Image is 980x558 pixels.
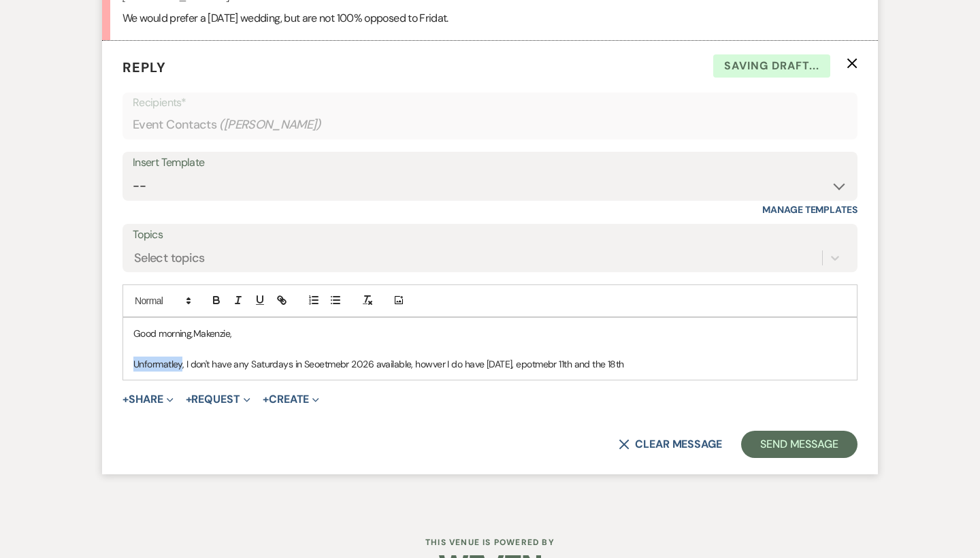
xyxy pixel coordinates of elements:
p: Good morning, [133,326,847,341]
button: Create [263,394,319,405]
p: Unformatley, I don't have any Saturdays in Seoetmebr 2026 available, howver I do have [DATE], epo... [133,357,847,372]
p: We would prefer a [DATE] wedding, but are not 100% opposed to Fridat. [122,10,857,27]
button: Request [186,394,250,405]
span: + [263,394,269,405]
span: Saving draft... [713,54,830,78]
span: + [186,394,192,405]
span: Makenzie, [193,327,232,340]
span: Reply [122,59,166,76]
div: Insert Template [133,153,847,173]
button: Share [122,394,174,405]
span: + [122,394,129,405]
button: Send Message [741,431,857,458]
button: Clear message [619,439,722,450]
label: Topics [133,225,847,245]
div: Select topics [134,248,205,267]
div: Event Contacts [133,112,847,138]
a: Manage Templates [762,203,857,216]
span: ( [PERSON_NAME] ) [219,116,321,134]
p: Recipients* [133,94,847,112]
